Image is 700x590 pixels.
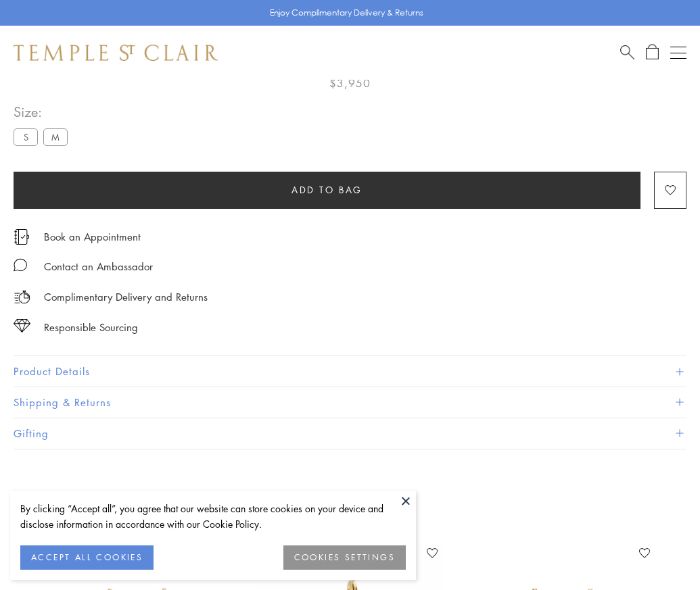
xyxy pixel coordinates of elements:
button: Gifting [14,418,686,449]
span: $3,950 [329,74,371,92]
button: COOKIES SETTINGS [283,545,406,570]
div: Responsible Sourcing [44,319,138,336]
span: Size: [14,101,73,123]
img: MessageIcon-01_2.svg [14,258,27,272]
button: Product Details [14,356,686,387]
label: M [43,128,68,145]
img: icon_sourcing.svg [14,319,30,333]
label: S [14,128,38,145]
img: icon_delivery.svg [14,289,30,305]
button: Shipping & Returns [14,387,686,418]
div: Contact an Ambassador [44,258,153,275]
a: Open Shopping Bag [646,44,659,61]
button: Add to bag [14,172,640,209]
button: Open navigation [670,45,686,61]
span: Add to bag [291,182,363,197]
a: Book an Appointment [44,229,141,244]
img: Temple St. Clair [14,45,218,61]
p: Complimentary Delivery and Returns [44,289,208,305]
button: ACCEPT ALL COOKIES [20,545,154,570]
a: Search [620,44,634,61]
p: Enjoy Complimentary Delivery & Returns [270,6,423,20]
div: By clicking “Accept all”, you agree that our website can store cookies on your device and disclos... [20,501,406,532]
img: icon_appointment.svg [14,229,30,245]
